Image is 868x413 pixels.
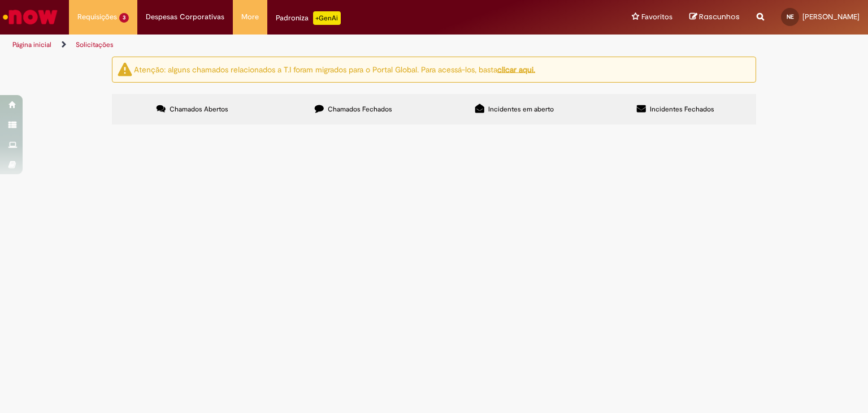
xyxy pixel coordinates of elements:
[276,11,341,25] div: Padroniza
[12,40,51,49] a: Página inicial
[119,13,129,23] span: 3
[802,12,860,21] span: [PERSON_NAME]
[76,40,114,49] a: Solicitações
[313,11,341,25] p: +GenAi
[170,105,228,114] span: Chamados Abertos
[488,105,554,114] span: Incidentes em aberto
[241,11,259,23] span: More
[641,11,672,23] span: Favoritos
[650,105,714,114] span: Incidentes Fechados
[497,64,535,74] a: clicar aqui.
[699,11,740,22] span: Rascunhos
[134,64,535,74] ng-bind-html: Atenção: alguns chamados relacionados a T.I foram migrados para o Portal Global. Para acessá-los,...
[8,35,570,55] ul: Trilhas de página
[328,105,392,114] span: Chamados Fechados
[146,11,224,23] span: Despesas Corporativas
[1,6,59,28] img: ServiceNow
[689,12,740,23] a: Rascunhos
[787,13,794,20] span: NE
[77,11,117,23] span: Requisições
